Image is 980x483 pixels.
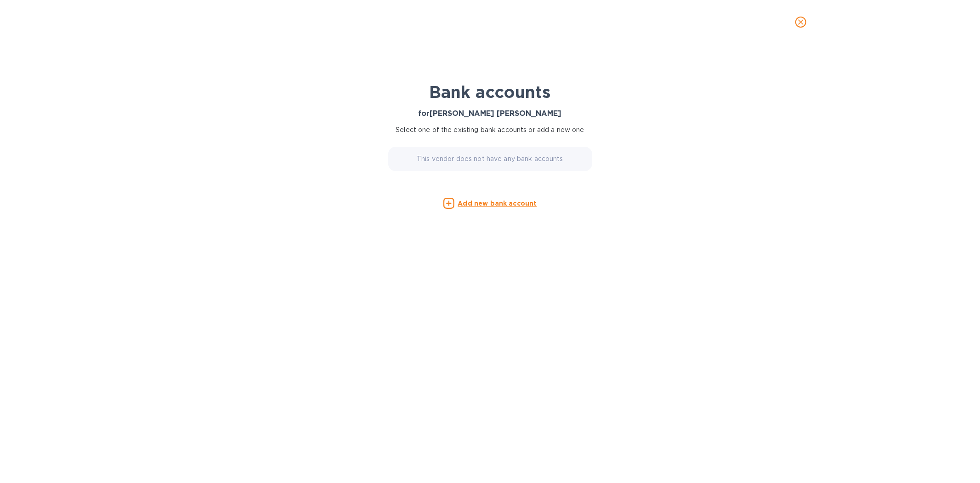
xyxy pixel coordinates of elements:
[417,154,563,164] p: This vendor does not have any bank accounts
[458,200,537,207] u: Add new bank account
[384,109,597,118] h3: for [PERSON_NAME] [PERSON_NAME]
[790,11,812,33] button: close
[384,125,597,135] p: Select one of the existing bank accounts or add a new one
[430,82,551,102] b: Bank accounts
